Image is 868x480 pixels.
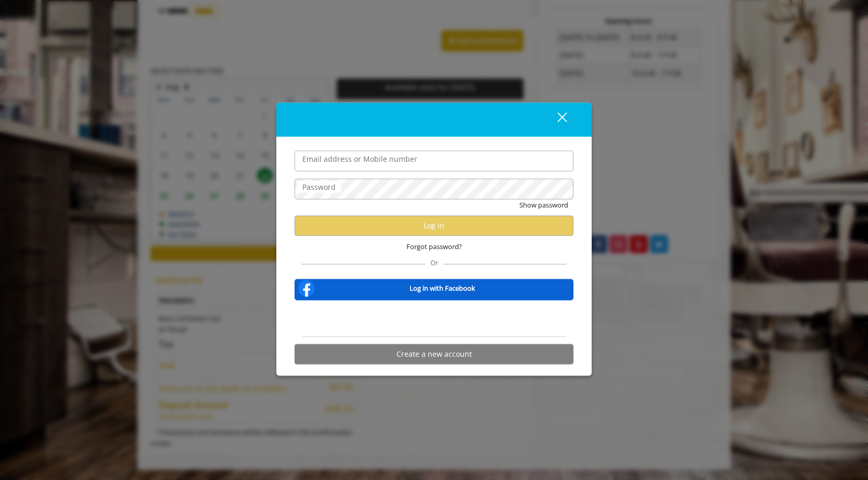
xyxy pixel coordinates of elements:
span: Forgot password? [406,241,462,252]
input: Password [295,178,573,199]
button: close dialog [538,109,573,130]
iframe: Sign in with Google Button [375,307,493,330]
button: Log in [295,215,573,236]
img: facebook-logo [296,278,317,299]
label: Email address or Mobile number [297,153,423,164]
b: Log in with Facebook [410,283,475,294]
button: Create a new account [295,344,573,364]
input: Email address or Mobile number [295,150,573,171]
span: Or [425,257,443,267]
label: Password [297,181,341,192]
div: close dialog [545,112,566,127]
button: Show password [519,199,568,210]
